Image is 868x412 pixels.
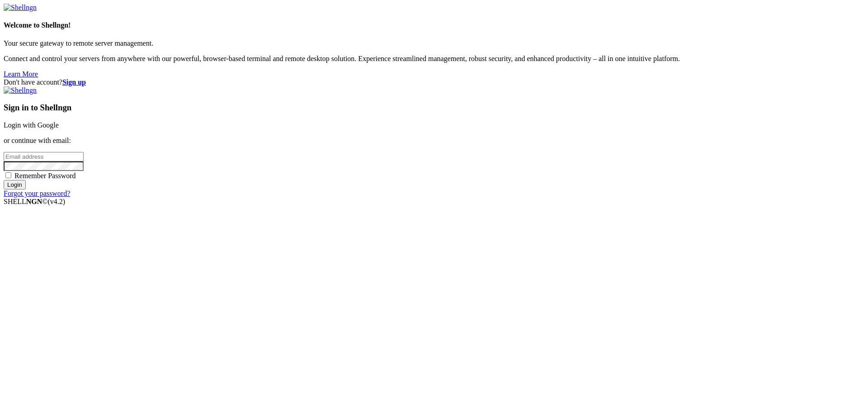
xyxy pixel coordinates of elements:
b: NGN [26,198,42,205]
input: Login [4,180,26,189]
img: Shellngn [4,4,37,12]
p: Connect and control your servers from anywhere with our powerful, browser-based terminal and remo... [4,55,864,63]
span: SHELL © [4,198,65,205]
p: or continue with email: [4,137,864,145]
a: Sign up [62,78,86,86]
input: Remember Password [5,172,11,178]
img: Shellngn [4,86,37,95]
input: Email address [4,152,84,161]
h3: Sign in to Shellngn [4,103,864,113]
h4: Welcome to Shellngn! [4,21,864,29]
a: Login with Google [4,121,59,129]
a: Forgot your password? [4,189,70,197]
div: Don't have account? [4,78,864,86]
span: 4.2.0 [48,198,66,205]
a: Learn More [4,70,38,78]
p: Your secure gateway to remote server management. [4,39,864,47]
span: Remember Password [14,172,76,180]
